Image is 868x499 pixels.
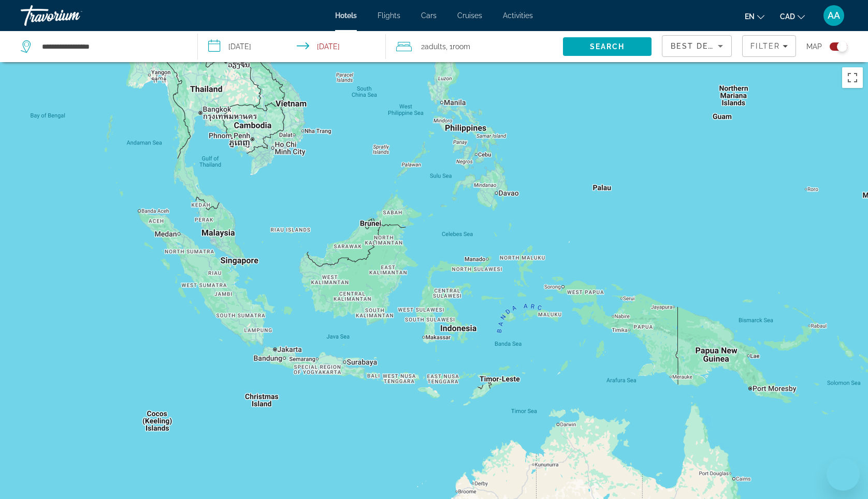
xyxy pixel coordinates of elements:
span: Adults [425,42,446,51]
button: Change currency [780,9,805,24]
a: Travorium [21,2,124,29]
span: AA [828,10,840,21]
span: 2 [421,39,446,54]
mat-select: Sort by [671,40,723,52]
button: Select check in and out date [198,31,385,62]
button: Filters [742,35,796,57]
a: Activities [503,11,533,20]
span: Filter [750,42,780,50]
span: , 1 [446,39,470,54]
a: Hotels [335,11,357,20]
span: Search [590,42,625,51]
button: Toggle map [822,42,847,51]
span: Room [453,42,470,51]
input: Search hotel destination [41,39,182,54]
button: Search [563,37,652,56]
a: Cruises [457,11,482,20]
a: Flights [378,11,400,20]
span: en [745,12,755,21]
span: Map [806,39,822,54]
iframe: Button to launch messaging window [827,458,860,491]
button: Change language [745,9,764,24]
button: Toggle fullscreen view [842,67,863,88]
button: User Menu [820,5,847,26]
span: Best Deals [671,42,725,50]
span: CAD [780,12,795,21]
button: Travelers: 2 adults, 0 children [386,31,563,62]
a: Cars [421,11,437,20]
